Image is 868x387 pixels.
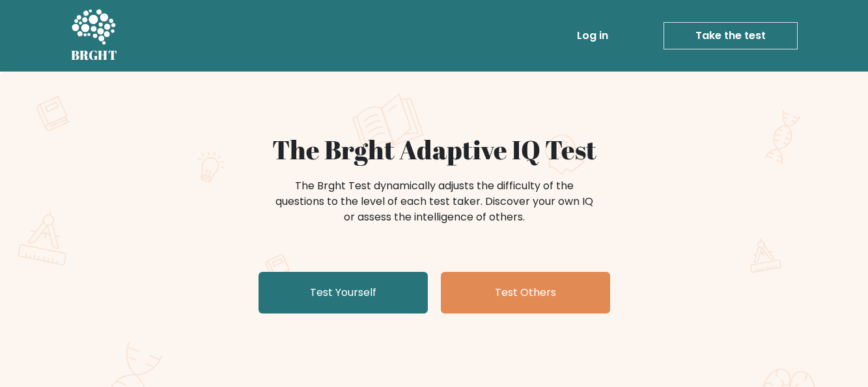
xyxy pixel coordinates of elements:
h5: BRGHT [71,47,118,63]
a: Test Yourself [259,272,428,314]
div: The Brght Test dynamically adjusts the difficulty of the questions to the level of each test take... [272,178,597,225]
h1: The Brght Adaptive IQ Test [117,134,752,165]
a: Take the test [664,22,798,49]
a: Test Others [441,272,610,314]
a: BRGHT [71,5,118,66]
a: Log in [572,23,613,49]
